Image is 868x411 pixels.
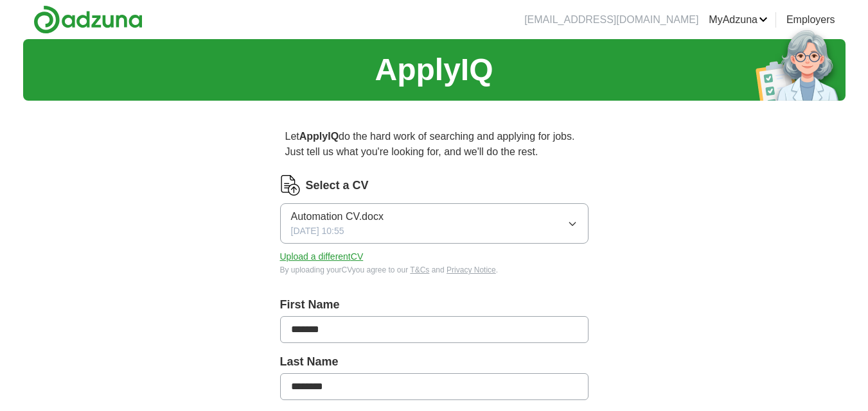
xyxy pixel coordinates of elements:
button: Upload a differentCV [280,250,364,264]
h1: ApplyIQ [375,47,493,93]
span: Automation CV.docx [291,209,384,224]
a: T&Cs [410,265,429,274]
span: [DATE] 10:55 [291,224,344,238]
img: CV Icon [280,175,301,196]
label: First Name [280,296,589,314]
a: Employers [786,12,835,28]
img: Adzuna logo [33,5,143,34]
a: Privacy Notice [447,265,496,274]
p: Let do the hard work of searching and applying for jobs. Just tell us what you're looking for, an... [280,124,589,165]
div: By uploading your CV you agree to our and . [280,264,589,276]
label: Select a CV [306,177,369,194]
a: MyAdzuna [709,12,768,28]
li: [EMAIL_ADDRESS][DOMAIN_NAME] [524,12,698,28]
button: Automation CV.docx[DATE] 10:55 [280,203,589,244]
strong: ApplyIQ [299,131,339,142]
label: Last Name [280,353,589,371]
